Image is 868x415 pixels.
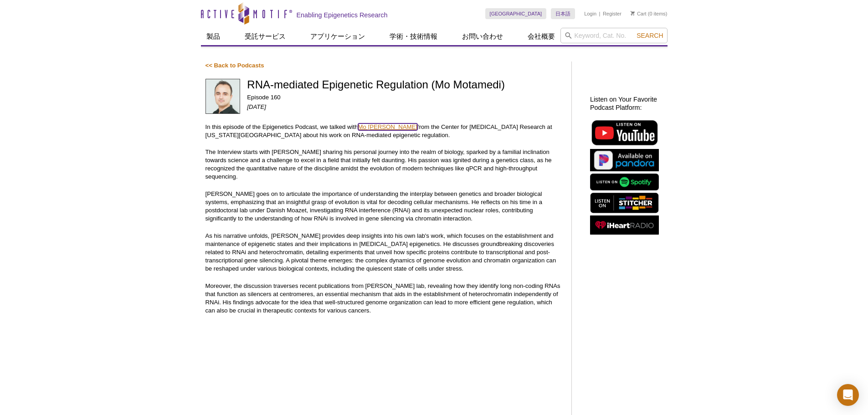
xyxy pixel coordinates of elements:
[590,215,659,235] img: Listen on iHeartRadio
[247,93,562,102] p: Episode 160
[560,28,668,43] input: Keyword, Cat. No.
[522,28,560,45] a: 会社概要
[384,28,443,45] a: 学術・技術情報
[634,31,666,40] button: Search
[590,149,659,171] img: Listen on Pandora
[590,118,659,147] img: Listen on YouTube
[599,8,601,19] li: |
[590,95,663,112] h2: Listen on Your Favorite Podcast Platform:
[247,79,562,92] h1: RNA-mediated Epigenetic Regulation (Mo Motamedi)
[205,148,562,181] p: The Interview starts with [PERSON_NAME] sharing his personal journey into the realm of biology, s...
[637,32,663,39] span: Search
[631,11,635,15] img: Your Cart
[551,8,575,19] a: 日本語
[205,123,562,139] p: In this episode of the Epigenetics Podcast, we talked with from the Center for [MEDICAL_DATA] Res...
[358,123,417,130] a: Mo [PERSON_NAME]
[247,103,266,110] em: [DATE]
[631,10,647,17] a: Cart
[201,28,226,45] a: 製品
[837,384,859,406] div: Open Intercom Messenger
[590,174,659,190] img: Listen on Spotify
[457,28,508,45] a: お問い合わせ
[205,324,562,392] iframe: RNA-mediated epigenetic regulation (Mo Motamedi)
[631,8,668,19] li: (0 items)
[305,28,370,45] a: アプリケーション
[603,10,621,17] a: Register
[205,79,241,114] img: Mo Motamedi
[239,28,291,45] a: 受託サービス
[485,8,547,19] a: [GEOGRAPHIC_DATA]
[590,193,659,213] img: Listen on Stitcher
[297,11,388,19] h2: Enabling Epigenetics Research
[205,232,562,273] p: As his narrative unfolds, [PERSON_NAME] provides deep insights into his own lab's work, which foc...
[584,10,596,17] a: Login
[205,62,264,69] a: << Back to Podcasts
[205,190,562,223] p: [PERSON_NAME] goes on to articulate the importance of understanding the interplay between genetic...
[205,282,562,315] p: Moreover, the discussion traverses recent publications from [PERSON_NAME] lab, revealing how they...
